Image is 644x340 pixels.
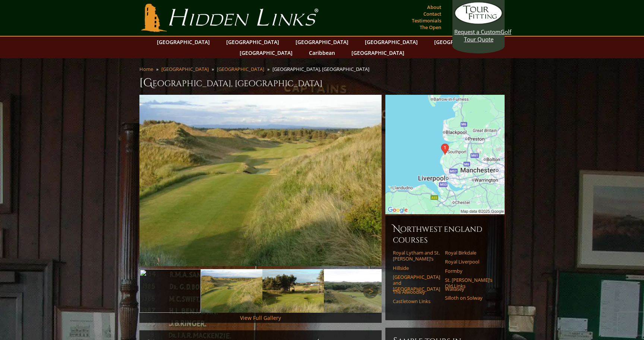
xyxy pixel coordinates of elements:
[445,295,492,301] a: Silloth on Solway
[393,289,440,295] a: The Alwoodley
[217,66,264,72] a: [GEOGRAPHIC_DATA]
[430,37,491,47] a: [GEOGRAPHIC_DATA]
[393,250,440,262] a: Royal Lytham and St. [PERSON_NAME]’s
[445,250,492,256] a: Royal Birkdale
[418,22,443,32] a: The Open
[305,47,339,58] a: Caribbean
[445,268,492,274] a: Formby
[348,47,408,58] a: [GEOGRAPHIC_DATA]
[454,28,501,35] span: Request a Custom
[139,75,505,90] h1: [GEOGRAPHIC_DATA], [GEOGRAPHIC_DATA]
[292,37,352,47] a: [GEOGRAPHIC_DATA]
[361,37,422,47] a: [GEOGRAPHIC_DATA]
[393,274,440,292] a: [GEOGRAPHIC_DATA] and [GEOGRAPHIC_DATA]
[363,284,378,299] a: Next
[272,66,372,72] li: [GEOGRAPHIC_DATA], [GEOGRAPHIC_DATA]
[236,47,296,58] a: [GEOGRAPHIC_DATA]
[445,259,492,265] a: Royal Liverpool
[393,223,497,245] h6: Northwest England Courses
[410,15,443,26] a: Testimonials
[240,314,281,321] a: View Full Gallery
[385,95,505,214] img: Google Map of The Clubhouse, Hastings Rd, Hillside, Southport, Southport PR8 2LU, United Kingdom
[139,66,153,72] a: Home
[425,2,443,12] a: About
[454,2,503,43] a: Request a CustomGolf Tour Quote
[422,9,443,19] a: Contact
[445,286,492,292] a: Wallasey
[445,277,492,289] a: St. [PERSON_NAME]’s Old Links
[393,298,440,304] a: Castletown Links
[393,265,440,271] a: Hillside
[153,37,214,47] a: [GEOGRAPHIC_DATA]
[161,66,209,72] a: [GEOGRAPHIC_DATA]
[222,37,283,47] a: [GEOGRAPHIC_DATA]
